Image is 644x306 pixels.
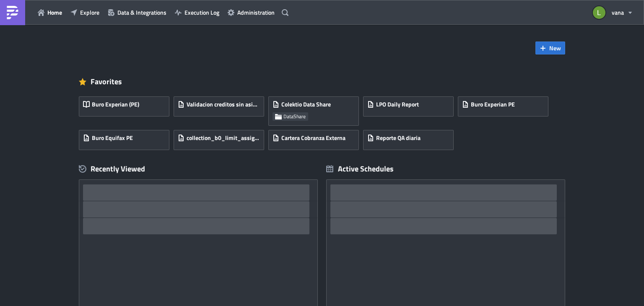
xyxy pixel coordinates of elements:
span: vana [612,8,624,17]
span: Data & Integrations [117,8,166,17]
span: Execution Log [184,8,219,17]
span: Buro Experian (PE) [92,101,139,108]
button: vana [588,3,638,22]
span: Buro Equifax PE [92,134,133,142]
div: Favorites [79,75,565,88]
div: Active Schedules [326,164,394,174]
span: Reporte QA diaria [376,134,421,142]
span: Home [47,8,62,17]
span: Cartera Cobranza Externa [281,134,345,142]
a: Buro Equifax PE [79,126,174,150]
button: New [535,41,565,54]
a: LPO Daily Report [363,92,458,126]
span: Buro Experian PE [471,101,515,108]
span: New [549,44,561,52]
a: collection_b0_limit_assignment [174,126,268,150]
span: Administration [237,8,275,17]
a: Colektio Data ShareDataShare [268,92,363,126]
button: Data & Integrations [104,6,171,19]
a: Buro Experian (PE) [79,92,174,126]
img: Avatar [592,5,606,20]
span: Colektio Data Share [281,101,331,108]
span: Explore [80,8,99,17]
span: DataShare [283,113,306,120]
a: Reporte QA diaria [363,126,458,150]
button: Explore [66,6,104,19]
div: Recently Viewed [79,163,318,175]
button: Execution Log [171,6,223,19]
img: PushMetrics [6,6,19,19]
button: Administration [223,6,279,19]
span: Validacion creditos sin asignar - SAC [187,101,260,108]
a: Buro Experian PE [458,92,553,126]
span: collection_b0_limit_assignment [187,134,260,142]
button: Home [34,6,66,19]
a: Validacion creditos sin asignar - SAC [174,92,268,126]
a: Cartera Cobranza Externa [268,126,363,150]
span: LPO Daily Report [376,101,419,108]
